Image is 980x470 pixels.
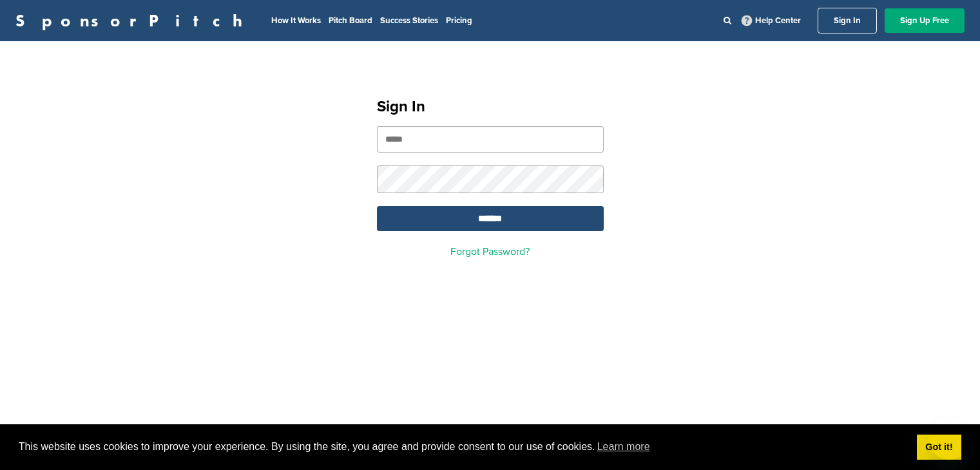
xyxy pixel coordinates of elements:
a: Help Center [739,13,803,28]
a: Forgot Password? [450,245,530,258]
a: Success Stories [380,15,438,26]
h1: Sign In [377,95,604,118]
span: This website uses cookies to improve your experience. By using the site, you agree and provide co... [19,437,907,456]
a: Pricing [446,15,472,26]
a: dismiss cookie message [917,435,961,460]
iframe: Button to launch messaging window [928,418,970,460]
a: learn more about cookies [595,437,652,456]
a: How It Works [271,15,321,26]
a: Sign Up Free [885,8,965,33]
a: SponsorPitch [15,12,251,29]
a: Pitch Board [329,15,372,26]
a: Sign In [818,8,877,33]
